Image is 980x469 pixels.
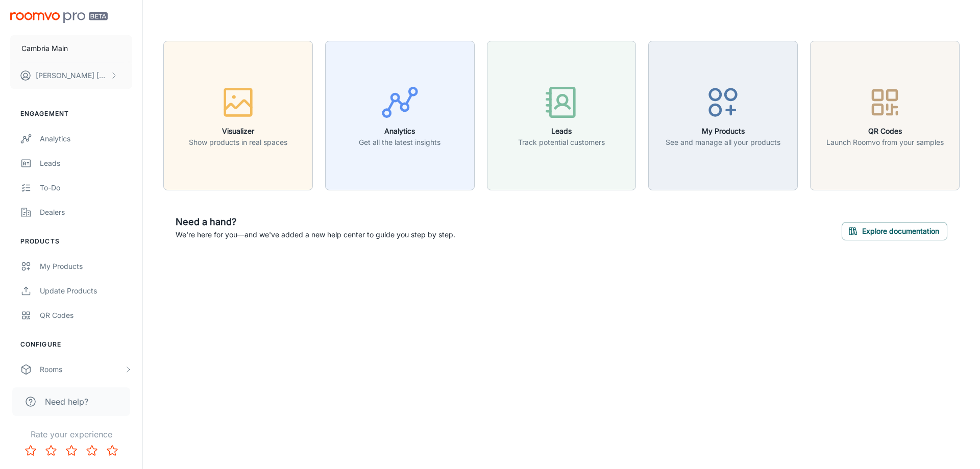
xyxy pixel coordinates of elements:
p: Show products in real spaces [189,137,287,148]
p: Cambria Main [21,43,68,54]
h6: My Products [666,126,780,137]
a: My ProductsSee and manage all your products [648,110,798,120]
h6: Analytics [359,126,440,137]
div: To-do [40,182,132,193]
button: [PERSON_NAME] [PERSON_NAME] [10,62,132,89]
img: Roomvo PRO Beta [10,12,108,23]
p: Get all the latest insights [359,137,440,148]
h6: Need a hand? [176,215,455,229]
p: Track potential customers [518,137,605,148]
p: We're here for you—and we've added a new help center to guide you step by step. [176,229,455,240]
a: Explore documentation [842,225,947,235]
div: Leads [40,158,132,169]
button: AnalyticsGet all the latest insights [325,41,475,190]
div: Analytics [40,133,132,144]
a: LeadsTrack potential customers [487,110,636,120]
h6: QR Codes [826,126,944,137]
div: Dealers [40,207,132,218]
button: Explore documentation [842,222,947,240]
a: AnalyticsGet all the latest insights [325,110,475,120]
a: QR CodesLaunch Roomvo from your samples [810,110,960,120]
div: Update Products [40,285,132,297]
button: VisualizerShow products in real spaces [163,41,313,190]
h6: Visualizer [189,126,287,137]
button: LeadsTrack potential customers [487,41,636,190]
button: QR CodesLaunch Roomvo from your samples [810,41,960,190]
button: Cambria Main [10,35,132,62]
button: My ProductsSee and manage all your products [648,41,798,190]
p: [PERSON_NAME] [PERSON_NAME] [36,70,108,81]
p: Launch Roomvo from your samples [826,137,944,148]
h6: Leads [518,126,605,137]
div: My Products [40,261,132,272]
p: See and manage all your products [666,137,780,148]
